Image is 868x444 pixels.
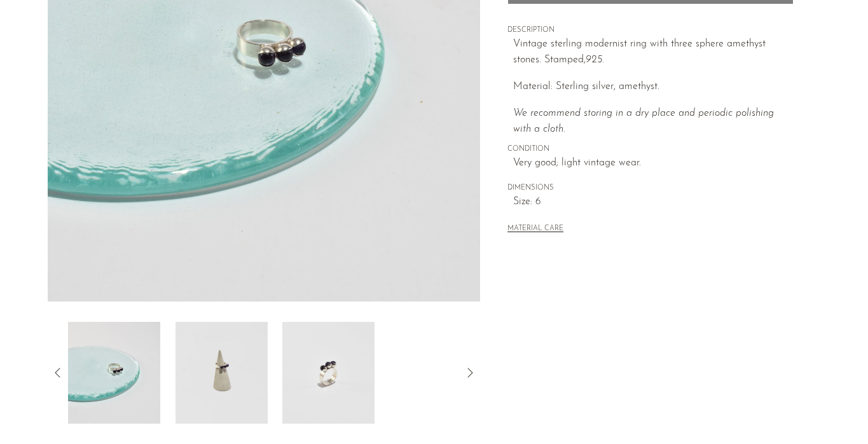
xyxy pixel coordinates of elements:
[513,36,794,69] p: Vintage sterling modernist ring with three sphere amethyst stones. Stamped,
[513,194,794,211] span: Size: 6
[586,55,604,65] em: 925.
[513,155,794,172] span: Very good; light vintage wear.
[67,322,160,424] img: Amethyst Sphere Ring
[507,225,563,234] button: MATERIAL CARE
[507,25,794,36] span: DESCRIPTION
[513,108,774,135] em: We recommend storing in a dry place and periodic polishing with a cloth.
[507,183,794,194] span: DIMENSIONS
[507,144,794,155] span: CONDITION
[282,322,375,424] img: Amethyst Sphere Ring
[175,322,267,424] img: Amethyst Sphere Ring
[513,79,794,95] p: Material: Sterling silver, amethyst.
